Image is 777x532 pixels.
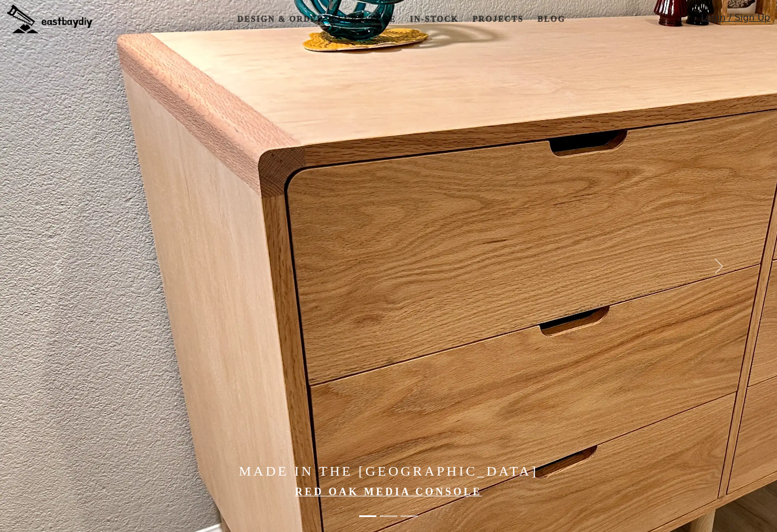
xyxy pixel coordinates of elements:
[468,9,528,30] a: Projects
[401,510,418,523] button: Elevate Your Home with Handcrafted Japanese-Style Furniture
[295,486,482,497] a: Red Oak Media Console
[333,9,401,30] a: Furniture
[405,9,463,30] a: In-stock
[533,9,570,30] a: Blog
[233,9,329,30] a: Design & Order
[701,11,770,30] a: Login / Sign Up
[359,510,376,523] button: Made in the Bay Area
[117,463,660,480] h4: Made in the [GEOGRAPHIC_DATA]
[380,510,397,523] button: Made in the Bay Area
[7,5,93,33] img: eastbaydiy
